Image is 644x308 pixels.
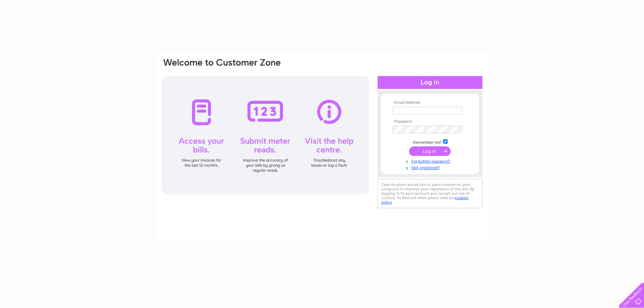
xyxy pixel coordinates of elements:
th: Email Address: [391,100,469,105]
a: Forgotten password? [392,158,469,164]
input: Submit [409,146,451,156]
td: Remember me? [391,138,469,145]
div: Clear Business would like to place cookies on your computer to improve your experience of the sit... [378,179,482,208]
a: cookies policy [381,195,469,205]
a: Not registered? [392,164,469,170]
th: Password: [391,119,469,124]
